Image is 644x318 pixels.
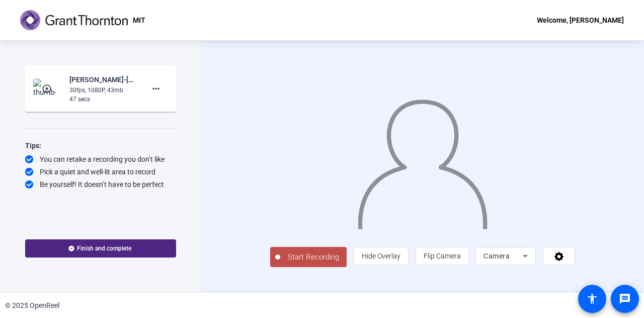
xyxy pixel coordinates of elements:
span: Hide Overlay [362,252,400,260]
button: Flip Camera [416,247,469,265]
mat-icon: play_circle_outline [42,84,54,94]
img: thumb-nail [33,79,63,99]
span: Camera [484,252,510,260]
span: Start Recording [280,251,347,263]
button: Start Recording [270,247,347,267]
button: Hide Overlay [354,247,409,265]
div: 30fps, 1080P, 43mb [69,86,137,95]
div: [PERSON_NAME]-[GEOGRAPHIC_DATA]-MIT-1760128133036-webcam [69,74,137,86]
img: OpenReel logo [20,10,128,30]
p: MIT [133,14,145,26]
div: Pick a quiet and well-lit area to record [25,167,176,177]
div: Welcome, [PERSON_NAME] [537,14,624,26]
div: You can retake a recording you don’t like [25,154,176,164]
div: Tips: [25,140,176,152]
span: Finish and complete [77,244,131,252]
div: Be yourself! It doesn’t have to be perfect [25,179,176,189]
mat-icon: accessibility [586,293,598,305]
mat-icon: more_horiz [150,83,162,95]
div: © 2025 OpenReel [5,300,59,311]
div: 47 secs [69,95,137,104]
span: Flip Camera [424,252,461,260]
button: Finish and complete [25,239,176,258]
img: overlay [357,92,489,229]
mat-icon: message [619,293,631,305]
